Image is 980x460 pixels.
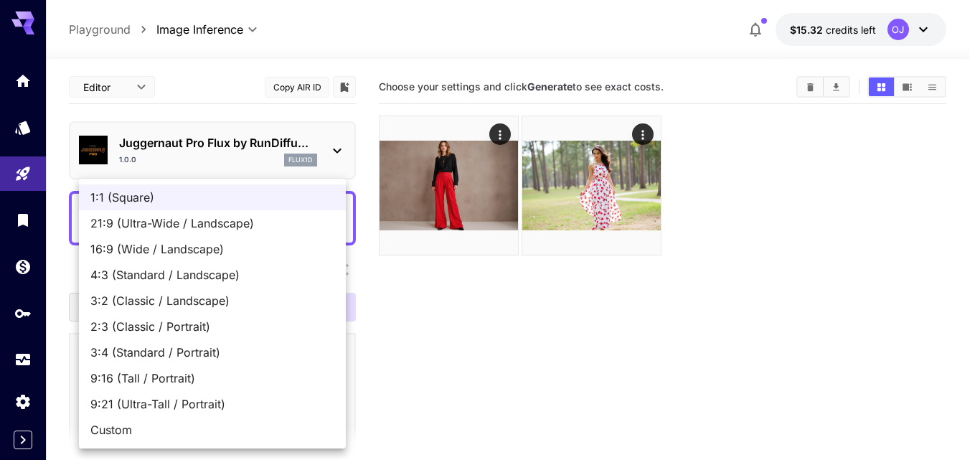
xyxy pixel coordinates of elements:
[90,292,334,309] span: 3:2 (Classic / Landscape)
[90,215,334,232] span: 21:9 (Ultra-Wide / Landscape)
[90,370,334,387] span: 9:16 (Tall / Portrait)
[90,421,334,438] span: Custom
[90,318,334,335] span: 2:3 (Classic / Portrait)
[90,344,334,361] span: 3:4 (Standard / Portrait)
[90,240,334,258] span: 16:9 (Wide / Landscape)
[90,266,334,283] span: 4:3 (Standard / Landscape)
[90,189,334,206] span: 1:1 (Square)
[90,395,334,413] span: 9:21 (Ultra-Tall / Portrait)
